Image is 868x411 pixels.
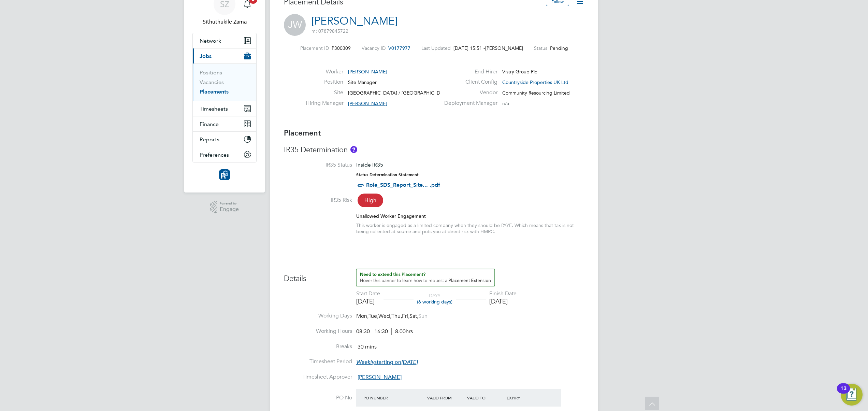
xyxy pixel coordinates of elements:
label: IR35 Risk [284,197,352,204]
span: Powered by [220,201,239,207]
span: Vistry Group Plc [502,69,537,75]
label: Status [534,45,547,51]
span: Jobs [200,53,212,59]
em: [DATE] [401,359,418,366]
div: Jobs [193,63,256,101]
label: End Hirer [440,68,497,75]
a: Go to home page [192,169,257,180]
a: Positions [200,69,222,76]
div: [DATE] [489,297,517,305]
span: Community Resourcing Limited [502,90,570,96]
label: Last Updated [421,45,451,51]
button: Jobs [193,48,256,63]
span: Timesheets [200,105,228,112]
span: Site Manager [348,79,377,85]
a: Role_SDS_Report_Site... .pdf [366,182,440,188]
span: (6 working days) [417,299,452,305]
b: Placement [284,128,321,138]
label: Deployment Manager [440,100,497,107]
a: Placements [200,88,229,95]
label: Site [306,89,343,96]
span: Preferences [200,152,229,158]
span: [PERSON_NAME] [358,374,402,381]
span: 30 mins [358,343,377,350]
span: 8.00hrs [391,328,413,335]
span: [PERSON_NAME] [485,45,523,51]
label: Client Config [440,79,497,86]
label: Breaks [284,343,352,350]
h3: IR35 Determination [284,145,584,155]
div: [DATE] [356,297,380,305]
span: P300309 [332,45,351,51]
div: DAYS [414,293,456,305]
label: PO No [284,394,352,401]
div: Valid From [425,392,465,404]
label: Vacancy ID [362,45,386,51]
label: Timesheet Period [284,358,352,365]
button: Timesheets [193,101,256,116]
a: Powered byEngage [210,201,239,214]
span: Sat, [409,313,418,320]
div: 13 [840,388,847,397]
span: Tue, [368,313,378,320]
div: Start Date [356,290,380,297]
button: Network [193,33,256,48]
span: Inside IR35 [356,161,383,168]
button: Reports [193,132,256,147]
span: starting on [356,359,418,366]
button: Finance [193,116,256,131]
span: Countryside Properties UK Ltd [502,79,568,85]
span: Fri, [402,313,409,320]
em: Weekly [356,359,374,366]
span: [PERSON_NAME] [348,100,387,107]
div: Expiry [505,392,545,404]
span: High [358,194,383,207]
span: Thu, [391,313,402,320]
button: Preferences [193,147,256,162]
span: n/a [502,100,509,107]
div: Finish Date [489,290,517,297]
strong: Status Determination Statement [356,172,419,177]
span: m: 07879845722 [312,28,348,34]
label: Worker [306,68,343,75]
label: Position [306,79,343,86]
span: Sithuthukile Zama [192,18,257,26]
a: Vacancies [200,79,224,85]
div: 08:30 - 16:30 [356,328,413,335]
div: PO Number [362,392,425,404]
span: [DATE] 15:51 - [453,45,485,51]
label: IR35 Status [284,161,352,169]
span: Wed, [378,313,391,320]
button: Open Resource Center, 13 new notifications [841,384,863,406]
span: Finance [200,121,219,127]
img: resourcinggroup-logo-retina.png [219,169,230,180]
span: Network [200,38,221,44]
div: This worker is engaged as a limited company when they should be PAYE. Which means that tax is not... [356,222,584,235]
div: Unallowed Worker Engagement [356,213,584,219]
span: Reports [200,136,219,143]
span: [GEOGRAPHIC_DATA] / [GEOGRAPHIC_DATA] [348,90,451,96]
label: Placement ID [300,45,329,51]
span: JW [284,14,306,36]
label: Working Days [284,312,352,320]
label: Working Hours [284,328,352,335]
div: Valid To [465,392,505,404]
button: How to extend a Placement? [356,269,495,286]
span: [PERSON_NAME] [348,69,387,75]
a: [PERSON_NAME] [312,14,397,28]
label: Hiring Manager [306,100,343,107]
span: Mon, [356,313,368,320]
span: Sun [418,313,428,320]
span: V0177977 [388,45,410,51]
label: Vendor [440,89,497,96]
button: About IR35 [350,146,357,153]
span: Pending [550,45,568,51]
label: Timesheet Approver [284,373,352,381]
h3: Details [284,269,584,284]
span: Engage [220,207,239,212]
